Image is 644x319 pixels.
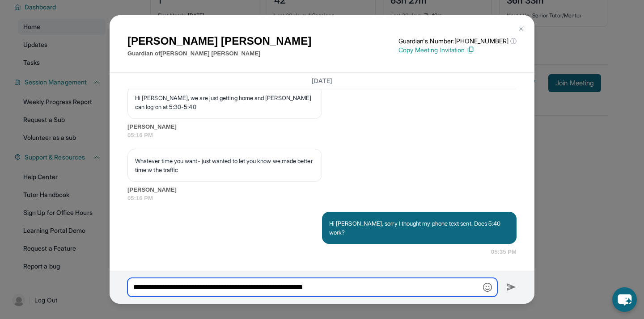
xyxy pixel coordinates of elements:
img: Copy Icon [466,46,475,54]
p: Guardian of [PERSON_NAME] [PERSON_NAME] [127,49,311,58]
img: Close Icon [517,25,525,32]
span: [PERSON_NAME] [127,122,517,131]
p: Copy Meeting Invitation [398,46,517,55]
span: [PERSON_NAME] [127,185,517,194]
img: Send icon [506,282,517,293]
span: 05:16 PM [127,131,517,140]
span: ⓘ [510,37,517,46]
h1: [PERSON_NAME] [PERSON_NAME] [127,33,311,49]
span: 05:16 PM [127,194,517,203]
p: Hi [PERSON_NAME], sorry I thought my phone text sent. Does 5:40 work? [329,219,509,237]
p: Hi [PERSON_NAME], we are just getting home and [PERSON_NAME] can log on at 5:30-5:40 [135,93,314,111]
span: 05:35 PM [491,248,517,256]
img: Emoji [483,283,492,292]
p: Whatever time you want- just wanted to let you know we made better time w the traffic [135,156,314,174]
h3: [DATE] [127,76,517,85]
button: chat-button [612,287,637,312]
p: Guardian's Number: [PHONE_NUMBER] [398,37,517,46]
